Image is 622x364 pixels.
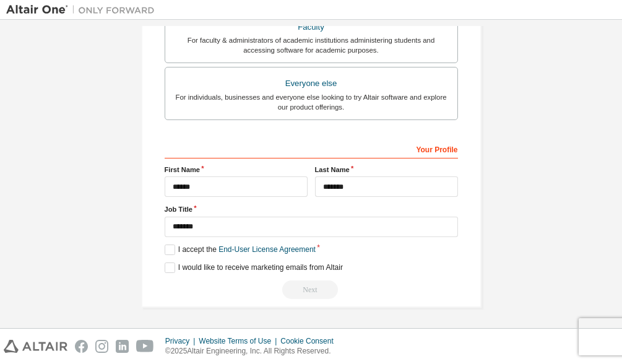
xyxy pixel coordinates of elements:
[165,262,343,273] label: I would like to receive marketing emails from Altair
[280,336,340,346] div: Cookie Consent
[165,165,308,175] label: First Name
[165,280,458,299] div: Email already exists
[95,340,108,353] img: instagram.svg
[136,340,154,353] img: youtube.svg
[315,165,458,175] label: Last Name
[75,340,88,353] img: facebook.svg
[218,245,316,254] a: End-User License Agreement
[165,245,316,255] label: I accept the
[173,92,450,112] div: For individuals, businesses and everyone else looking to try Altair software and explore our prod...
[199,336,280,346] div: Website Terms of Use
[173,35,450,55] div: For faculty & administrators of academic institutions administering students and accessing softwa...
[165,346,341,357] p: © 2025 Altair Engineering, Inc. All Rights Reserved.
[116,340,129,353] img: linkedin.svg
[173,75,450,92] div: Everyone else
[165,139,458,158] div: Your Profile
[165,336,199,346] div: Privacy
[6,4,161,16] img: Altair One
[4,340,67,353] img: altair_logo.svg
[165,204,458,214] label: Job Title
[173,19,450,36] div: Faculty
